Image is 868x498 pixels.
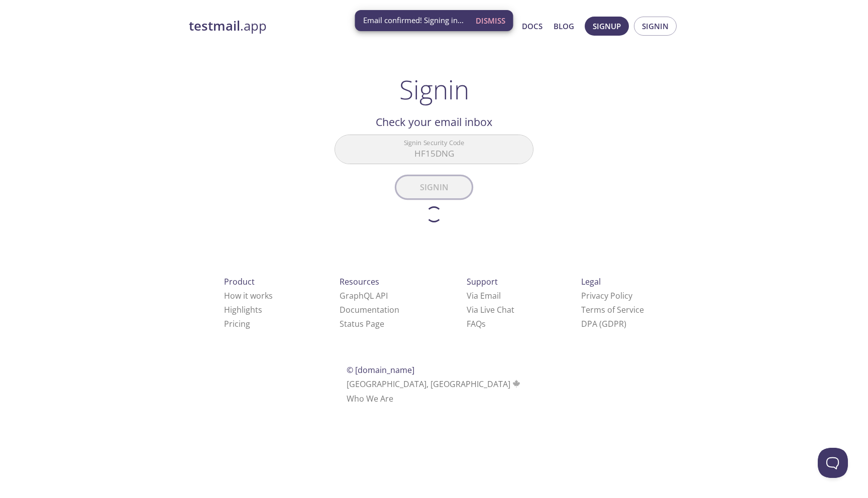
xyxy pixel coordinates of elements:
[347,379,522,390] span: [GEOGRAPHIC_DATA], [GEOGRAPHIC_DATA]
[581,318,626,329] a: DPA (GDPR)
[585,17,629,36] button: Signup
[347,393,393,404] a: Who We Are
[476,14,505,27] span: Dismiss
[634,17,677,36] button: Signin
[335,113,533,131] h2: Check your email inbox
[642,20,669,33] span: Signin
[224,304,262,315] a: Highlights
[340,304,399,315] a: Documentation
[581,276,601,287] span: Legal
[482,318,486,329] span: s
[522,20,542,33] a: Docs
[224,290,273,301] a: How it works
[554,20,574,33] a: Blog
[363,15,464,26] span: Email confirmed! Signing in...
[340,290,388,301] a: GraphQL API
[467,318,486,329] a: FAQ
[340,318,384,329] a: Status Page
[467,290,501,301] a: Via Email
[467,304,514,315] a: Via Live Chat
[593,20,621,33] span: Signup
[224,318,250,329] a: Pricing
[224,276,255,287] span: Product
[399,74,469,104] h1: Signin
[189,17,240,35] strong: testmail
[818,448,848,478] iframe: Help Scout Beacon - Open
[467,276,498,287] span: Support
[472,11,509,30] button: Dismiss
[581,290,632,301] a: Privacy Policy
[347,364,414,376] span: © [DOMAIN_NAME]
[189,18,425,35] a: testmail.app
[581,304,644,315] a: Terms of Service
[340,276,379,287] span: Resources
